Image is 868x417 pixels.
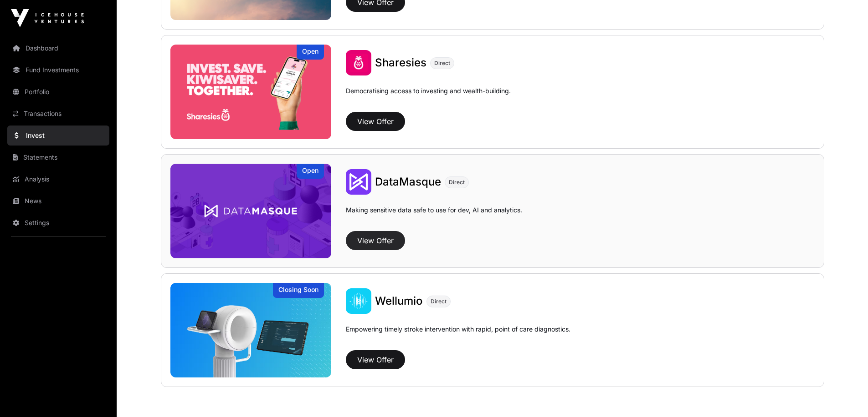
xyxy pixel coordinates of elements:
[7,147,109,167] a: Statements
[297,164,324,179] div: Open
[346,112,405,131] button: View Offer
[375,175,441,189] a: DataMasque
[170,283,332,377] img: Wellumio
[375,56,426,69] span: Sharesies
[346,206,522,227] p: Making sensitive data safe to use for dev, AI and analytics.
[346,50,371,75] img: Sharesies
[7,60,109,80] a: Fund Investments
[7,82,109,102] a: Portfolio
[7,191,109,211] a: News
[431,298,447,305] span: Direct
[346,169,371,195] img: DataMasque
[297,45,324,60] div: Open
[170,164,332,258] a: DataMasqueOpen
[346,231,405,250] button: View Offer
[170,164,332,258] img: DataMasque
[375,294,423,307] span: Wellumio
[170,45,332,139] img: Sharesies
[346,325,570,347] p: Empowering timely stroke intervention with rapid, point of care diagnostics.
[346,350,405,369] button: View Offer
[346,288,371,314] img: Wellumio
[449,179,465,186] span: Direct
[170,45,332,139] a: SharesiesOpen
[170,283,332,377] a: WellumioClosing Soon
[11,9,84,27] img: Icehouse Ventures Logo
[7,104,109,124] a: Transactions
[375,175,441,188] span: DataMasque
[7,169,109,189] a: Analysis
[7,38,109,58] a: Dashboard
[273,283,324,298] div: Closing Soon
[375,55,426,70] a: Sharesies
[346,86,511,108] p: Democratising access to investing and wealth-building.
[822,373,868,417] iframe: Chat Widget
[375,294,423,308] a: Wellumio
[7,126,109,146] a: Invest
[434,60,450,67] span: Direct
[7,213,109,233] a: Settings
